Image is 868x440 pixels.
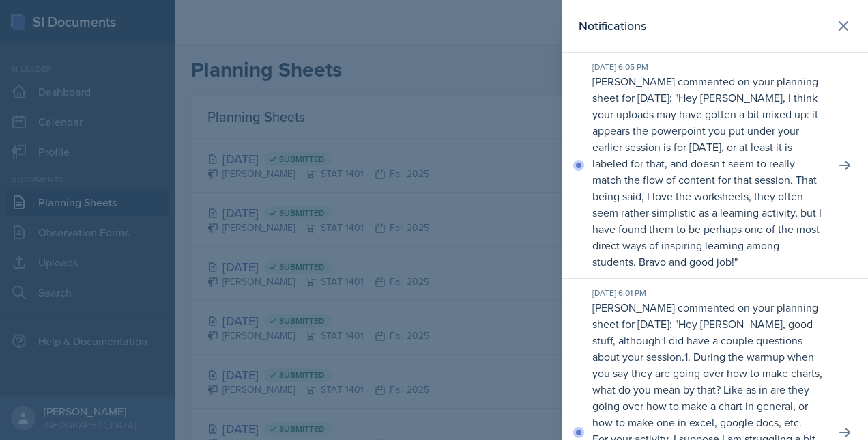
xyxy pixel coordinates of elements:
[592,73,824,270] p: [PERSON_NAME] commented on your planning sheet for [DATE]: " "
[592,349,822,430] p: 1. During the warmup when you say they are going over how to make charts, what do you mean by tha...
[579,16,646,36] h2: Notifications
[592,90,822,269] p: Hey [PERSON_NAME], I think your uploads may have gotten a bit mixed up: it appears the powerpoint...
[592,316,813,364] p: Hey [PERSON_NAME], good stuff, although I did have a couple questions about your session.
[592,61,824,73] div: [DATE] 6:05 PM
[592,287,824,299] div: [DATE] 6:01 PM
